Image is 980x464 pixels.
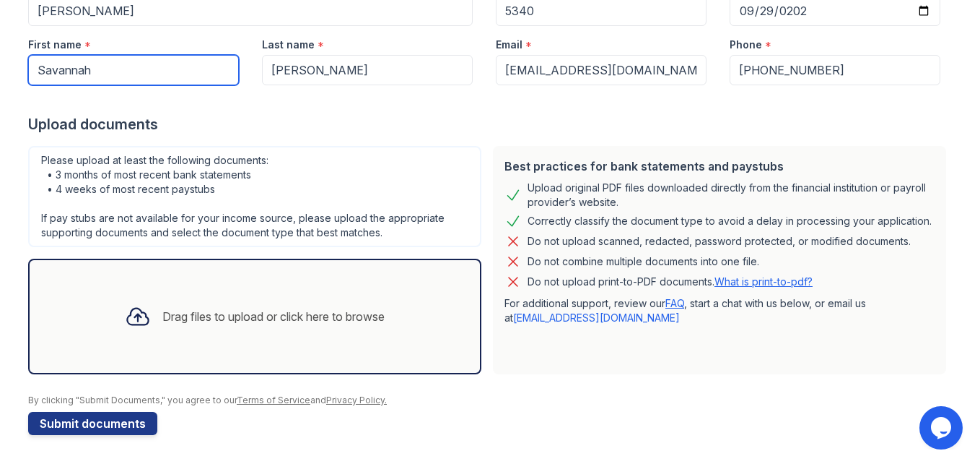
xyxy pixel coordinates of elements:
div: Drag files to upload or click here to browse [162,308,385,325]
label: Email [496,38,522,52]
label: First name [28,38,82,52]
button: Submit documents [28,412,157,435]
div: Best practices for bank statements and paystubs [504,158,935,175]
a: FAQ [665,297,684,309]
a: [EMAIL_ADDRESS][DOMAIN_NAME] [513,312,680,324]
div: Correctly classify the document type to avoid a delay in processing your application. [528,212,932,230]
div: Please upload at least the following documents: • 3 months of most recent bank statements • 4 wee... [28,146,481,247]
label: Last name [262,38,315,52]
iframe: chat widget [919,406,966,450]
div: Upload original PDF files downloaded directly from the financial institution or payroll provider’... [528,181,935,210]
label: Phone [730,38,762,52]
a: Terms of Service [237,395,310,405]
div: Do not combine multiple documents into one file. [528,253,759,270]
div: By clicking "Submit Documents," you agree to our and [28,395,952,406]
div: Upload documents [28,114,952,134]
a: Privacy Policy. [326,395,387,405]
div: Do not upload scanned, redacted, password protected, or modified documents. [528,233,911,250]
a: What is print-to-pdf? [714,275,813,288]
p: For additional support, review our , start a chat with us below, or email us at [504,296,935,325]
p: Do not upload print-to-PDF documents. [528,275,813,289]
